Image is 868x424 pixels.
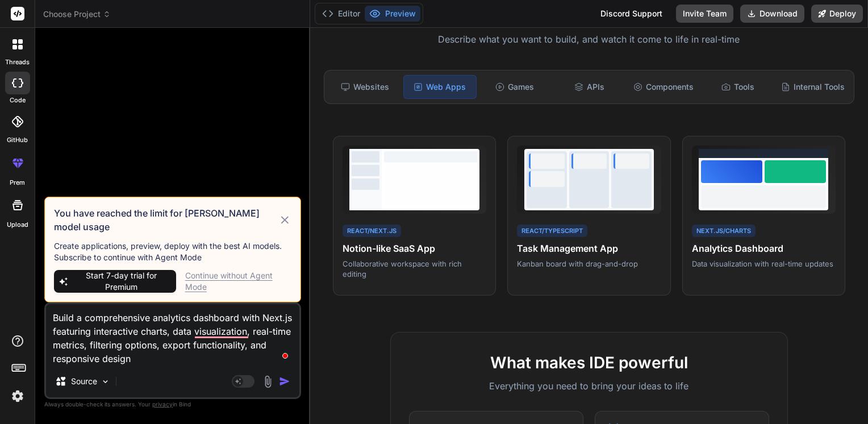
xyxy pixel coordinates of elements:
label: threads [5,57,30,67]
p: Kanban board with drag-and-drop [517,259,661,269]
div: React/Next.js [343,225,401,238]
button: Deploy [811,5,863,23]
label: code [10,95,26,105]
p: Always double-check its answers. Your in Bind [44,399,301,410]
img: icon [279,376,290,387]
p: Collaborative workspace with rich editing [343,259,486,279]
div: Web Apps [403,75,477,99]
div: Next.js/Charts [692,225,756,238]
button: Invite Team [676,5,733,23]
p: Describe what you want to build, and watch it come to life in real-time [317,32,861,47]
button: Preview [365,6,420,22]
span: privacy [152,401,173,408]
button: Start 7-day trial for Premium [54,270,176,293]
h3: You have reached the limit for [PERSON_NAME] model usage [54,206,278,234]
textarea: To enrich screen reader interactions, please activate Accessibility in Grammarly extension settings [46,304,299,365]
label: Upload [7,220,28,230]
div: Continue without Agent Mode [185,270,291,293]
div: React/TypeScript [517,225,587,238]
span: Choose Project [43,9,111,20]
h4: Analytics Dashboard [692,242,836,255]
p: Create applications, preview, deploy with the best AI models. Subscribe to continue with Agent Mode [54,240,291,263]
h2: What makes IDE powerful [409,351,769,375]
div: APIs [553,75,625,99]
span: Start 7-day trial for Premium [72,270,172,293]
div: Discord Support [594,5,669,23]
p: Everything you need to bring your ideas to life [409,379,769,393]
button: Editor [318,6,365,22]
div: Tools [702,75,774,99]
div: Internal Tools [777,75,849,99]
h4: Task Management App [517,242,661,255]
div: Components [628,75,700,99]
div: Websites [329,75,401,99]
div: Games [479,75,551,99]
img: Pick Models [101,377,110,386]
button: Download [740,5,804,23]
p: Source [71,376,97,387]
img: attachment [261,375,274,388]
p: Data visualization with real-time updates [692,259,836,269]
h4: Notion-like SaaS App [343,242,486,255]
img: settings [8,386,27,406]
label: prem [10,178,25,188]
label: GitHub [7,135,28,145]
